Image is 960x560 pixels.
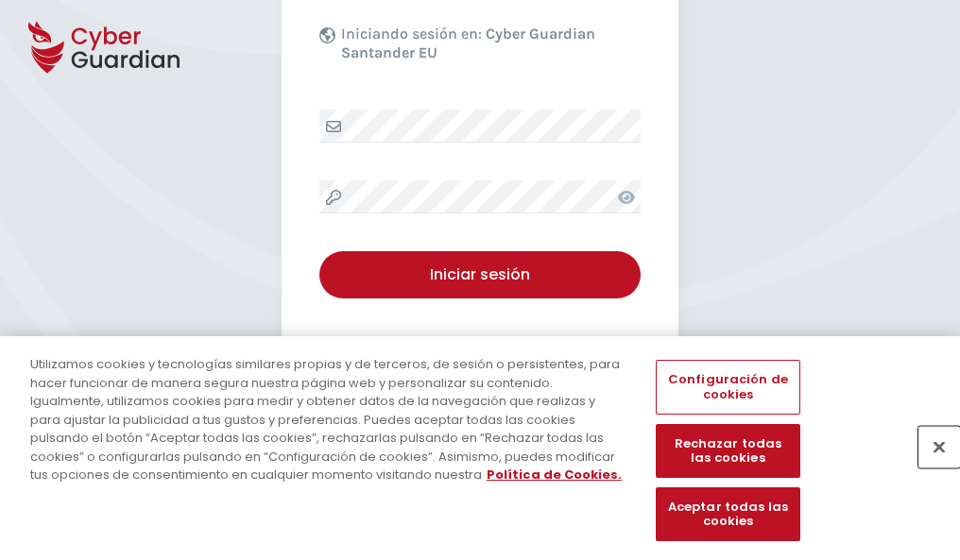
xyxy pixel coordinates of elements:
button: Iniciar sesión [319,251,641,298]
button: Configuración de cookies, Abre el cuadro de diálogo del centro de preferencias. [656,360,799,414]
button: Aceptar todas las cookies [656,487,799,541]
button: Cerrar [918,426,960,467]
a: Más información sobre su privacidad, se abre en una nueva pestaña [487,466,622,484]
button: Rechazar todas las cookies [656,424,799,478]
div: Utilizamos cookies y tecnologías similares propias y de terceros, de sesión o persistentes, para ... [30,355,627,484]
div: Iniciar sesión [334,263,626,286]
